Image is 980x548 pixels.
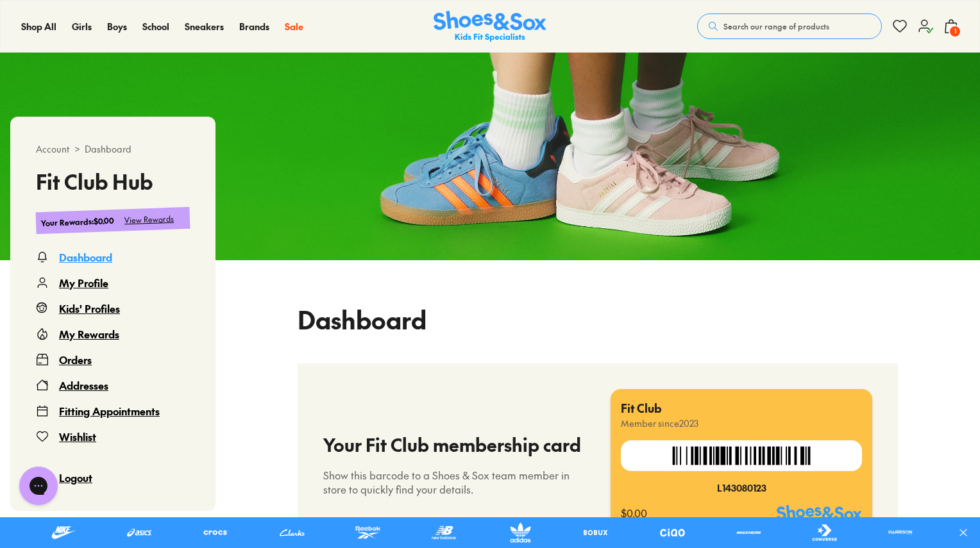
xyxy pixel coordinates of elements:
[13,462,64,510] iframe: Gorgias live chat messenger
[185,20,224,33] a: Sneakers
[323,469,585,497] p: Show this barcode to a Shoes & Sox team member in store to quickly find your details.
[666,440,816,471] img: G93tu2TsRARGoEJDQ5oYILISAhF4omE5FBCS0OSACCyEgoRcKplMRAQltDojAQghI6IWC6VREQEKbAyKwEAISeqFgOhUR+AUl...
[59,352,92,367] div: Orders
[59,249,112,265] div: Dashboard
[36,142,69,156] span: Account
[59,301,120,316] div: Kids' Profiles
[59,403,160,419] div: Fitting Appointments
[36,275,190,290] a: My Profile
[59,429,96,444] div: Wishlist
[36,378,190,393] a: Addresses
[36,352,190,367] a: Orders
[107,20,127,33] a: Boys
[36,403,190,419] a: Fitting Appointments
[723,21,829,32] span: Search our range of products
[621,505,777,529] div: $0.00
[323,431,585,458] h3: Your Fit Club membership card
[697,13,882,39] button: Search our range of products
[74,142,80,156] span: >
[59,470,92,485] span: Logout
[142,20,169,33] a: School
[72,20,92,33] a: Girls
[943,12,959,40] button: 1
[777,505,862,529] img: SNS_Logo_Responsive.svg
[21,20,56,33] a: Shop All
[36,301,190,316] a: Kids' Profiles
[434,11,546,42] img: SNS_Logo_Responsive.svg
[36,454,190,485] button: Logout
[621,481,862,495] div: L143080123
[85,142,131,156] span: Dashboard
[36,326,190,342] a: My Rewards
[621,399,862,417] p: Fit Club
[59,378,108,393] div: Addresses
[59,326,119,342] div: My Rewards
[36,249,190,265] a: Dashboard
[59,275,108,290] div: My Profile
[41,215,115,229] div: Your Rewards : $0.00
[36,429,190,444] a: Wishlist
[285,20,303,33] a: Sale
[434,11,546,42] a: Shoes & Sox
[621,417,862,430] p: Member since 2023
[949,25,961,38] span: 1
[298,301,427,338] h1: Dashboard
[124,213,174,226] div: View Rewards
[239,20,269,33] a: Brands
[36,171,190,192] h3: Fit Club Hub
